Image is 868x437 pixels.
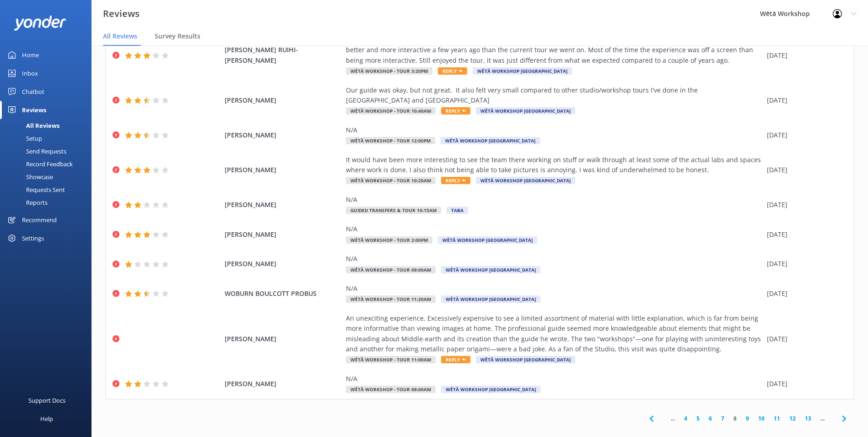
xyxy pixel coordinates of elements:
[225,165,341,175] span: [PERSON_NAME]
[225,45,341,66] span: [PERSON_NAME] RUIHI-[PERSON_NAME]
[441,177,470,184] span: Reply
[225,379,341,389] span: [PERSON_NAME]
[729,414,741,423] a: 8
[473,67,572,75] span: Wētā Workshop [GEOGRAPHIC_DATA]
[5,132,92,145] a: Setup
[22,211,57,229] div: Recommend
[5,119,59,132] div: All Reviews
[717,414,729,423] a: 7
[346,224,762,234] div: N/A
[225,289,341,299] span: WOBURN BOULCOTT PROBUS
[476,356,575,363] span: Wētā Workshop [GEOGRAPHIC_DATA]
[767,50,842,60] div: [DATE]
[5,132,42,145] div: Setup
[800,414,816,423] a: 13
[767,165,842,175] div: [DATE]
[767,289,842,299] div: [DATE]
[5,145,92,158] a: Send Requests
[767,130,842,140] div: [DATE]
[441,107,470,115] span: Reply
[447,207,468,214] span: TABA
[438,236,537,244] span: Wētā Workshop [GEOGRAPHIC_DATA]
[22,101,46,119] div: Reviews
[441,266,540,273] span: Wētā Workshop [GEOGRAPHIC_DATA]
[346,295,436,303] span: Wētā Workshop - Tour 11:20am
[346,125,762,135] div: N/A
[22,229,44,247] div: Settings
[28,391,65,410] div: Support Docs
[5,183,65,196] div: Requests Sent
[346,374,762,384] div: N/A
[741,414,754,423] a: 9
[5,170,53,183] div: Showcase
[225,200,341,210] span: [PERSON_NAME]
[679,414,692,423] a: 4
[346,254,762,264] div: N/A
[225,130,341,140] span: [PERSON_NAME]
[346,313,762,355] div: An unexciting experience. Excessively expensive to see a limited assortment of material with litt...
[346,236,432,244] span: Wētā Workshop - Tour 2:00pm
[225,334,341,344] span: [PERSON_NAME]
[5,158,92,170] a: Record Feedback
[14,16,66,31] img: yonder-white-logo.png
[346,85,762,106] div: Our guide was okay, but not great. It also felt very small compared to other studio/workshop tour...
[346,386,436,393] span: Wētā Workshop - Tour 09:00am
[225,229,341,240] span: [PERSON_NAME]
[346,137,435,144] span: Wētā Workshop - Tour 12:00pm
[476,107,575,115] span: Wētā Workshop [GEOGRAPHIC_DATA]
[346,107,436,115] span: Wētā Workshop - Tour 10:40am
[704,414,717,423] a: 6
[5,196,48,209] div: Reports
[346,195,762,205] div: N/A
[666,414,679,423] span: ...
[767,95,842,105] div: [DATE]
[346,356,436,363] span: Wētā Workshop - Tour 11:00am
[103,6,140,21] h3: Reviews
[767,334,842,344] div: [DATE]
[346,177,436,184] span: Wētā Workshop - Tour 10:20am
[785,414,800,423] a: 12
[441,295,540,303] span: Wētā Workshop [GEOGRAPHIC_DATA]
[5,119,92,132] a: All Reviews
[441,356,470,363] span: Reply
[438,67,467,75] span: Reply
[816,414,829,423] span: ...
[346,35,762,66] div: [PERSON_NAME] enjoyed his visit to weta workshop tour. Husband and daughter went on a tour a few ...
[103,32,137,41] span: All Reviews
[5,145,66,158] div: Send Requests
[767,229,842,240] div: [DATE]
[225,95,341,105] span: [PERSON_NAME]
[441,386,540,393] span: Wētā Workshop [GEOGRAPHIC_DATA]
[767,379,842,389] div: [DATE]
[22,64,38,82] div: Inbox
[692,414,704,423] a: 5
[5,170,92,183] a: Showcase
[225,259,341,269] span: [PERSON_NAME]
[155,32,200,41] span: Survey Results
[441,137,540,144] span: Wētā Workshop [GEOGRAPHIC_DATA]
[346,266,436,273] span: Wētā Workshop - Tour 09:00am
[5,196,92,209] a: Reports
[767,259,842,269] div: [DATE]
[346,155,762,175] div: It would have been more interesting to see the team there working on stuff or walk through at lea...
[476,177,575,184] span: Wētā Workshop [GEOGRAPHIC_DATA]
[22,82,44,101] div: Chatbot
[754,414,769,423] a: 10
[767,200,842,210] div: [DATE]
[346,67,432,75] span: Wētā Workshop - Tour 3:20pm
[769,414,785,423] a: 11
[22,46,39,64] div: Home
[5,183,92,196] a: Requests Sent
[346,284,762,294] div: N/A
[5,158,73,170] div: Record Feedback
[40,410,53,428] div: Help
[346,207,441,214] span: Guided Transfers & Tour 10:15am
